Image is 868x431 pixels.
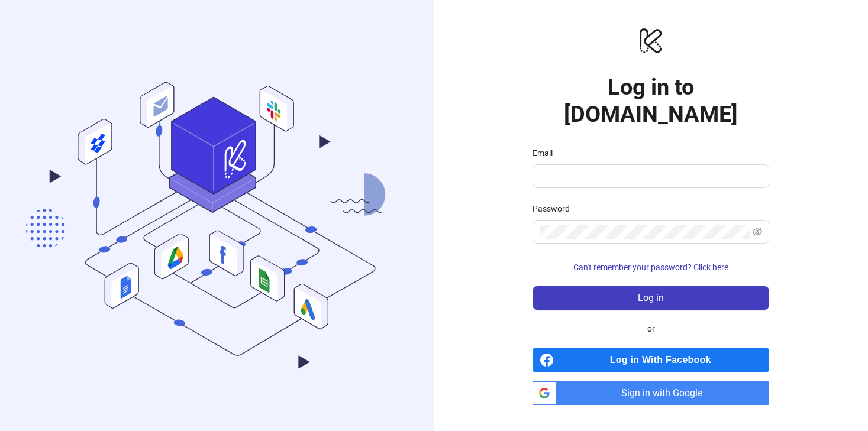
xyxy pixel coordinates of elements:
[638,322,664,335] span: or
[533,147,560,160] label: Email
[559,348,769,372] span: Log in With Facebook
[540,169,760,183] input: Email
[540,225,750,239] input: Password
[533,202,577,215] label: Password
[533,263,769,272] a: Can't remember your password? Click here
[533,348,769,372] a: Log in With Facebook
[533,258,769,277] button: Can't remember your password? Click here
[533,381,769,405] a: Sign in with Google
[753,227,762,236] span: eye-invisible
[638,293,664,303] span: Log in
[573,263,728,272] span: Can't remember your password? Click here
[533,286,769,310] button: Log in
[533,73,769,128] h1: Log in to [DOMAIN_NAME]
[561,381,769,405] span: Sign in with Google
